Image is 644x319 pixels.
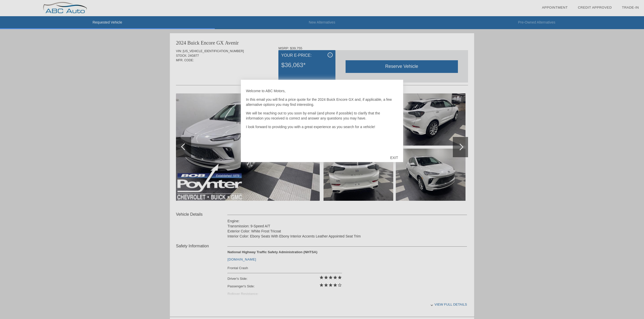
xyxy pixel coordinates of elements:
a: Appointment [542,6,568,9]
p: Welcome to ABC Motors, [246,88,398,93]
p: I look forward to providing you with a great experience as you search for a vehicle! [246,124,398,129]
p: In this email you will find a price quote for the 2024 Buick Encore GX and, if applicable, a few ... [246,97,398,107]
div: EXIT [385,150,403,165]
a: Trade-In [622,6,639,9]
p: We will be reaching out to you soon by email (and phone if possible) to clarify that the informat... [246,111,398,121]
a: Credit Approved [578,6,612,9]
